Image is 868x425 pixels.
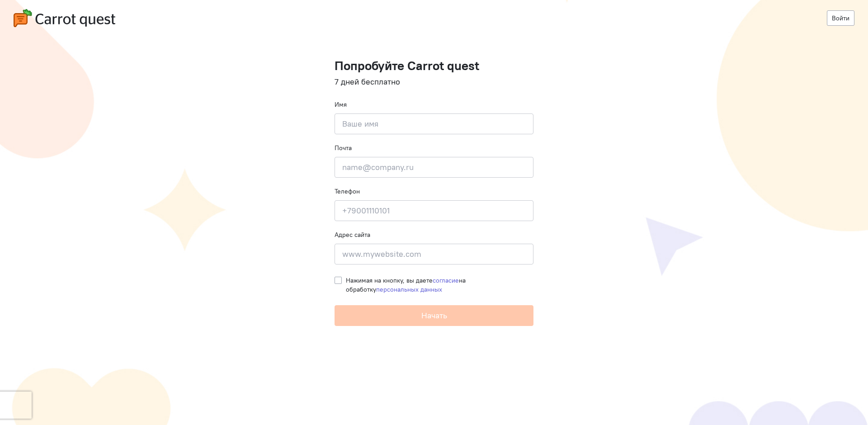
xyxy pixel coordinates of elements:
img: carrot-quest-logo.svg [14,9,115,27]
input: +79001110101 [335,200,533,221]
span: Начать [421,310,447,321]
a: согласие [433,276,459,284]
a: Войти [827,10,854,26]
a: персональных данных [376,285,442,293]
button: Начать [335,305,533,326]
label: Телефон [335,187,360,196]
label: Имя [335,100,347,109]
h1: Попробуйте Carrot quest [335,59,533,73]
input: name@company.ru [335,157,533,178]
label: Адрес сайта [335,230,370,239]
h4: 7 дней бесплатно [335,77,533,86]
input: www.mywebsite.com [335,244,533,264]
label: Почта [335,143,352,152]
span: Нажимая на кнопку, вы даете на обработку [346,276,466,293]
input: Ваше имя [335,113,533,134]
